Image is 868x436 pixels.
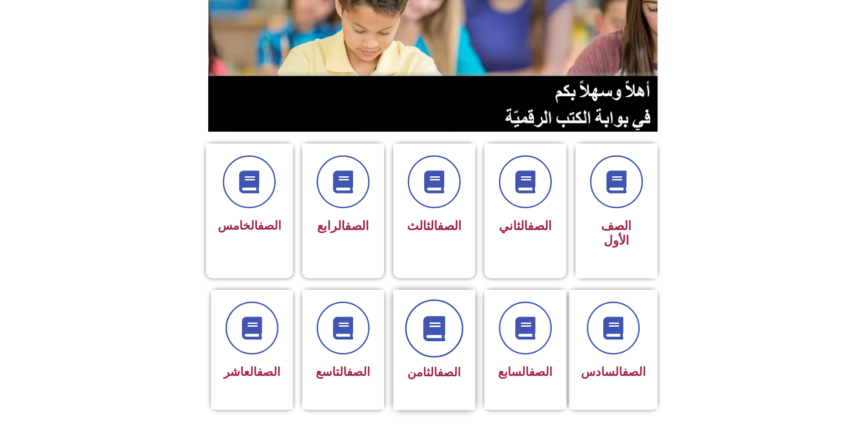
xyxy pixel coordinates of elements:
a: الصف [437,219,462,233]
span: الصف الأول [601,219,632,248]
span: الثامن [407,365,461,379]
span: السابع [498,365,552,379]
span: الثاني [499,219,552,233]
a: الصف [345,219,369,233]
a: الصف [437,365,461,379]
a: الصف [529,365,552,379]
span: الرابع [317,219,369,233]
a: الصف [258,219,281,232]
span: الثالث [407,219,462,233]
a: الصف [528,219,552,233]
span: التاسع [316,365,370,379]
a: الصف [347,365,370,379]
a: الصف [257,365,280,379]
span: السادس [581,365,646,379]
span: الخامس [218,219,281,232]
span: العاشر [224,365,280,379]
a: الصف [622,365,646,379]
